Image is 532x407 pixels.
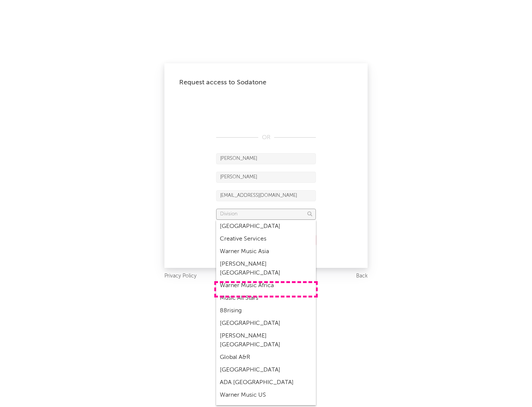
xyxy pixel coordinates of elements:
[216,172,316,183] input: Last Name
[216,209,316,220] input: Division
[179,78,353,87] div: Request access to Sodatone
[164,272,197,281] a: Privacy Policy
[216,351,316,364] div: Global A&R
[216,376,316,389] div: ADA [GEOGRAPHIC_DATA]
[216,279,316,292] div: Warner Music Africa
[216,292,316,305] div: Music All Stars
[216,233,316,245] div: Creative Services
[216,305,316,317] div: 88rising
[216,220,316,233] div: [GEOGRAPHIC_DATA]
[216,364,316,376] div: [GEOGRAPHIC_DATA]
[356,272,368,281] a: Back
[216,389,316,401] div: Warner Music US
[216,153,316,164] input: First Name
[216,330,316,351] div: [PERSON_NAME] [GEOGRAPHIC_DATA]
[216,317,316,330] div: [GEOGRAPHIC_DATA]
[216,133,316,142] div: OR
[216,258,316,279] div: [PERSON_NAME] [GEOGRAPHIC_DATA]
[216,245,316,258] div: Warner Music Asia
[216,190,316,201] input: Email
